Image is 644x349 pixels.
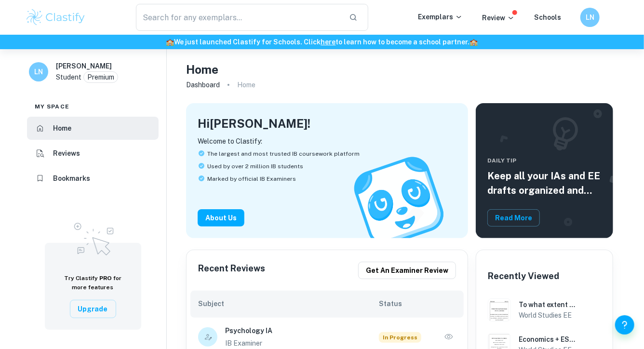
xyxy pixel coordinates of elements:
p: Home [237,80,255,90]
button: Get an examiner review [358,262,456,279]
p: IB Examiner [225,338,379,349]
h6: To what extent will [PERSON_NAME]'s investment in bioenergy for the production of hydrogen as a b... [519,299,580,310]
h6: [PERSON_NAME] [56,61,112,71]
button: Upgrade [70,300,116,318]
h6: World Studies EE [519,310,580,321]
h6: Psychology IA [225,325,379,336]
span: In Progress [379,332,421,343]
span: My space [35,102,69,111]
h6: Status [379,298,456,309]
h6: Try Clastify for more features [56,274,130,292]
h6: We just launched Clastify for Schools. Click to learn how to become a school partner. [2,37,642,47]
a: Dashboard [186,78,220,92]
p: Welcome to Clastify: [198,136,456,147]
h6: Bookmarks [53,173,90,184]
h6: Economics + ESS: [32/34] “What impact did investment in renewable energy have on Gujarat’s enviro... [519,334,580,345]
span: 🏫 [470,38,478,46]
img: World Studies EE example thumbnail: To what extent will Reliance's investmen [488,298,511,322]
h6: Recent Reviews [198,262,265,279]
span: 🏫 [166,38,174,46]
a: here [321,38,336,46]
a: World Studies EE example thumbnail: To what extent will Reliance's investmenTo what extent will [... [484,295,605,325]
span: The largest and most trusted IB coursework platform [207,149,360,158]
input: Search for any exemplars... [136,4,341,31]
span: Daily Tip [487,156,602,165]
h6: Recently Viewed [488,269,559,283]
h6: LN [585,12,596,23]
button: LN [580,8,600,27]
span: Marked by official IB Examiners [207,174,296,183]
h6: Reviews [53,148,80,159]
h6: Home [53,123,71,134]
p: Review [482,13,515,23]
a: Schools [534,13,561,21]
a: Bookmarks [27,167,159,190]
h6: Subject [198,298,379,309]
a: Reviews [27,142,159,165]
button: Read More [487,209,540,227]
a: Home [27,117,159,140]
button: Help and Feedback [615,315,634,335]
button: About Us [198,209,244,227]
p: Premium [87,72,114,82]
h5: Keep all your IAs and EE drafts organized and dated [487,169,602,198]
img: Upgrade to Pro [69,217,117,258]
h4: Home [186,61,218,78]
span: PRO [99,275,112,282]
h6: LN [33,67,44,77]
h4: Hi [PERSON_NAME] ! [198,115,310,132]
span: Used by over 2 million IB students [207,162,303,171]
img: Clastify logo [25,8,86,27]
p: Student [56,72,81,82]
p: Exemplars [418,12,463,22]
